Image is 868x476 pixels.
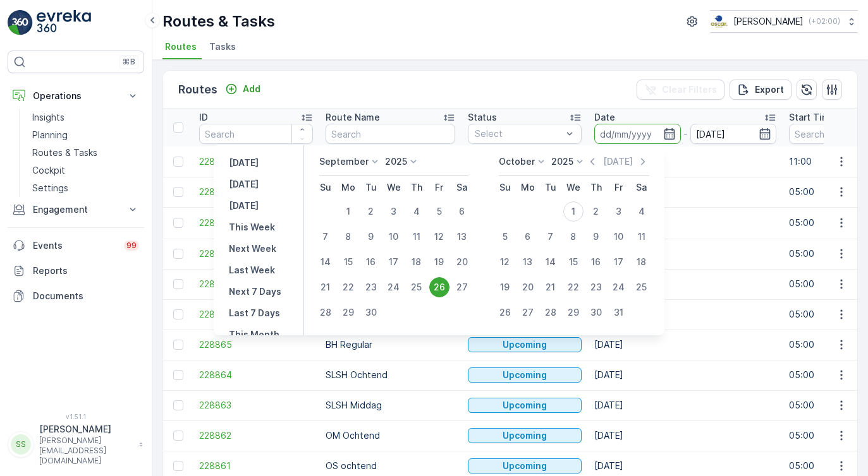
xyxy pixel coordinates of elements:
div: 12 [495,252,515,272]
a: 228862 [199,429,313,442]
button: Next Week [224,241,281,256]
p: Status [468,111,497,124]
div: 11 [632,227,652,247]
p: Insights [32,111,64,124]
span: 228866 [199,308,313,321]
td: [DATE] [588,146,783,177]
button: Add [220,81,266,97]
p: Documents [33,290,139,302]
p: OM Ochtend [326,429,455,442]
div: 17 [384,252,404,272]
p: ID [199,111,208,124]
a: 228861 [199,460,313,472]
div: 11 [406,227,427,247]
a: 228869 [199,217,313,229]
button: Upcoming [468,458,582,473]
p: [DATE] [229,199,259,212]
p: Engagement [33,203,119,216]
div: Toggle Row Selected [173,309,183,319]
img: basis-logo_rgb2x.png [710,15,728,28]
a: Events99 [8,233,144,258]
div: 15 [563,252,584,272]
p: 2025 [385,155,407,168]
p: [PERSON_NAME] [733,15,804,28]
p: Last 7 Days [229,307,280,319]
span: v 1.51.1 [8,413,144,420]
div: SS [11,434,31,455]
a: Routes & Tasks [27,144,144,162]
button: Last Week [224,263,280,278]
p: Upcoming [503,338,547,351]
td: [DATE] [588,207,783,239]
div: Toggle Row Selected [173,400,183,410]
div: 17 [609,252,629,272]
p: Routes & Tasks [162,11,275,32]
input: dd/mm/yyyy [690,124,777,144]
div: 29 [563,302,584,323]
img: logo_light-DOdMpM7g.png [37,10,91,35]
div: 9 [586,227,606,247]
a: 228864 [199,369,313,381]
p: Start Time [789,111,836,124]
input: dd/mm/yyyy [594,124,681,144]
div: 7 [315,227,336,247]
div: 13 [518,252,538,272]
div: 8 [338,227,358,247]
th: Monday [517,176,539,199]
a: Settings [27,179,144,197]
button: Operations [8,83,144,109]
div: 2 [361,201,381,222]
td: [DATE] [588,239,783,269]
div: 4 [406,201,427,222]
a: Insights [27,109,144,126]
p: Select [475,128,562,140]
p: Route Name [326,111,380,124]
th: Wednesday [382,176,405,199]
p: Date [594,111,615,124]
div: 1 [338,201,358,222]
p: - [683,126,688,141]
div: 16 [586,252,606,272]
div: 26 [429,277,449,297]
div: 5 [429,201,449,222]
a: 228863 [199,399,313,412]
div: 15 [338,252,358,272]
p: SLSH Middag [326,399,455,412]
div: 18 [406,252,427,272]
button: Today [224,177,264,192]
p: Upcoming [503,369,547,381]
a: Planning [27,126,144,144]
th: Thursday [585,176,608,199]
a: Reports [8,258,144,283]
p: ⌘B [123,57,135,67]
p: ( +02:00 ) [809,16,840,27]
p: Routes & Tasks [32,146,97,159]
div: 7 [541,227,561,247]
div: 27 [518,302,538,323]
p: Next Week [229,242,276,255]
td: [DATE] [588,390,783,420]
p: [PERSON_NAME] [39,423,133,436]
p: Export [755,83,784,96]
p: Settings [32,182,68,194]
div: 19 [495,277,515,297]
td: [DATE] [588,330,783,360]
p: 99 [126,241,137,251]
p: Events [33,239,116,252]
th: Sunday [494,176,517,199]
div: Toggle Row Selected [173,157,183,167]
p: Last Week [229,264,275,277]
th: Monday [337,176,360,199]
a: 228868 [199,247,313,260]
div: 26 [495,302,515,323]
td: [DATE] [588,420,783,451]
div: 13 [452,227,472,247]
div: Toggle Row Selected [173,249,183,259]
div: 3 [384,201,404,222]
p: SLSH Ochtend [326,369,455,381]
th: Tuesday [360,176,382,199]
